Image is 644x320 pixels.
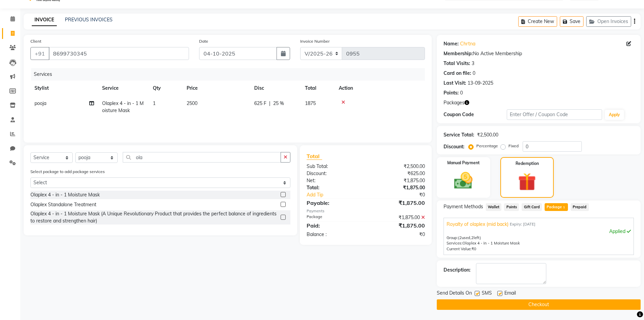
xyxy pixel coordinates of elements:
[366,184,430,191] div: ₹1,875.00
[30,191,100,198] div: Olaplex 4 - in - 1 Moisture Mask
[366,221,430,230] div: ₹1,875.00
[486,203,502,211] span: Wallet
[545,203,568,211] span: Package
[30,47,49,60] button: +91
[516,161,539,167] label: Redemption
[560,16,583,27] button: Save
[507,109,602,120] input: Enter Offer / Coupon Code
[462,241,520,246] span: Olaplex 4 - in - 1 Moisture Mask
[518,16,557,27] button: Create New
[31,68,430,81] div: Services
[447,160,480,166] label: Manual Payment
[102,100,144,113] span: Olaplex 4 - in - 1 Moisture Mask
[302,231,366,238] div: Balance :
[302,221,366,230] div: Paid:
[300,38,330,44] label: Invoice Number
[250,81,301,96] th: Disc
[366,231,430,238] div: ₹0
[302,191,376,198] a: Add Tip
[447,235,458,240] span: Group:
[444,60,470,67] div: Total Visits:
[183,81,250,96] th: Price
[30,38,41,44] label: Client
[444,80,466,87] div: Last Visit:
[269,100,270,107] span: |
[65,17,113,23] a: PREVIOUS INVOICES
[302,184,366,191] div: Total:
[460,89,463,97] div: 0
[447,241,462,246] span: Services:
[30,210,278,225] div: Olaplex 4 - in - 1 Moisture Mask (A Unique Revolutionary Product that provides the perfect balanc...
[335,81,425,96] th: Action
[468,80,493,87] div: 13-09-2025
[458,235,462,240] span: (2
[504,290,516,298] span: Email
[472,247,476,251] span: ₹0
[444,70,471,77] div: Card on file:
[366,214,430,221] div: ₹1,875.00
[460,40,475,47] a: Chrtna
[444,40,459,47] div: Name:
[476,143,498,149] label: Percentage
[302,214,366,221] div: Package
[444,266,471,274] div: Description:
[458,235,481,240] span: used, left)
[447,221,508,228] span: Royalty of olaplex (mid back)
[437,299,641,310] button: Checkout
[32,14,57,26] a: INVOICE
[586,16,631,27] button: Open Invoices
[447,228,631,235] div: Applied
[512,171,542,193] img: _gift.svg
[377,191,430,198] div: ₹0
[444,143,464,150] div: Discount:
[307,153,322,160] span: Total
[30,201,96,208] div: Olaplex Standalone Treatment
[302,177,366,184] div: Net:
[482,290,492,298] span: SMS
[30,169,105,175] label: Select package to add package services
[447,247,472,251] span: Current Value:
[302,163,366,170] div: Sub Total:
[444,111,507,118] div: Coupon Code
[30,81,98,96] th: Stylist
[149,81,183,96] th: Qty
[123,152,281,163] input: Search or Scan
[366,199,430,207] div: ₹1,875.00
[571,203,589,211] span: Prepaid
[562,206,566,210] span: 1
[199,38,208,44] label: Date
[472,60,474,67] div: 3
[302,199,366,207] div: Payable:
[307,208,425,214] div: Payments
[437,290,472,298] span: Send Details On
[302,170,366,177] div: Discount:
[510,221,535,227] span: Expiry: [DATE]
[273,100,284,107] span: 25 %
[444,203,483,210] span: Payment Methods
[301,81,335,96] th: Total
[366,163,430,170] div: ₹2,500.00
[471,235,474,240] span: 2
[34,100,46,106] span: pooja
[187,100,197,106] span: 2500
[153,100,156,106] span: 1
[98,81,149,96] th: Service
[444,50,634,57] div: No Active Membership
[522,203,542,211] span: Gift Card
[605,110,624,120] button: Apply
[305,100,316,106] span: 1875
[254,100,266,107] span: 625 F
[504,203,519,211] span: Points
[477,131,498,138] div: ₹2,500.00
[473,70,475,77] div: 0
[444,89,459,97] div: Points:
[448,170,478,191] img: _cash.svg
[444,50,473,57] div: Membership:
[508,143,519,149] label: Fixed
[366,170,430,177] div: ₹625.00
[366,177,430,184] div: ₹1,875.00
[444,99,464,106] span: Packages
[444,131,474,138] div: Service Total:
[49,47,189,60] input: Search by Name/Mobile/Email/Code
